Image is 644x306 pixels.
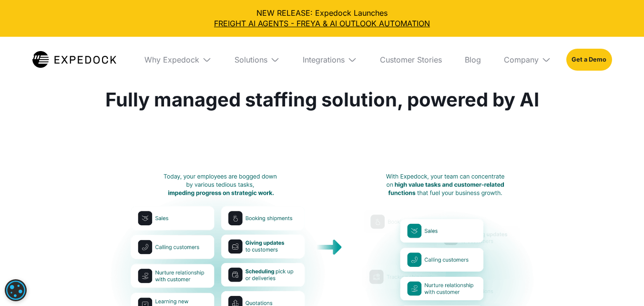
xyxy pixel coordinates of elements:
div: Why Expedock [144,55,199,64]
iframe: Chat Widget [596,260,644,306]
div: Solutions [227,37,287,83]
div: Solutions [235,55,267,64]
div: NEW RELEASE: Expedock Launches [8,8,636,29]
div: Company [496,37,559,83]
a: FREIGHT AI AGENTS - FREYA & AI OUTLOOK AUTOMATION [8,18,636,29]
a: Customer Stories [372,37,450,83]
h1: Fully managed staffing solution, powered by AI [105,88,539,111]
div: Integrations [295,37,365,83]
div: Company [504,55,539,64]
a: Get a Demo [566,49,612,71]
div: Integrations [303,55,345,64]
div: Why Expedock [137,37,219,83]
a: Blog [457,37,489,83]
